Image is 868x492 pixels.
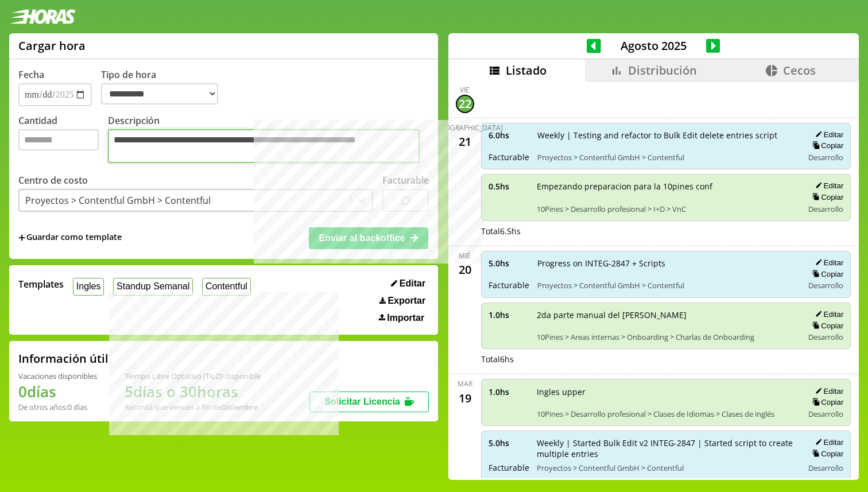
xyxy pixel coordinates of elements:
button: Editar [812,130,843,140]
div: 21 [456,133,474,151]
span: Enviar al backoffice [319,233,405,243]
span: 1.0 hs [489,309,529,320]
span: Distribución [628,63,697,78]
span: Ingles upper [537,386,796,397]
span: Desarrollo [808,332,843,342]
span: Weekly | Testing and refactor to Bulk Edit delete entries script [537,130,796,141]
span: 6.0 hs [489,130,529,141]
span: 5.0 hs [489,437,529,448]
h1: 0 días [18,381,97,402]
h1: Cargar hora [18,38,86,53]
span: Empezando preparacion para la 10pines conf [537,181,796,192]
button: Ingles [73,278,104,296]
span: 5.0 hs [489,258,529,269]
div: 22 [456,95,474,113]
button: Exportar [376,295,429,307]
div: Recordá que vencen a fin de [125,402,261,412]
button: Copiar [809,141,843,150]
label: Descripción [108,114,429,166]
select: Tipo de hora [101,83,218,104]
span: 10Pines > Areas internas > Onboarding > Charlas de Onboarding [537,332,796,342]
div: [DEMOGRAPHIC_DATA] [427,123,503,133]
button: Editar [812,386,843,396]
span: Progress on INTEG-2847 + Scripts [537,258,796,269]
button: Copiar [809,269,843,279]
label: Fecha [18,68,44,81]
span: + [18,231,25,244]
button: Editar [812,181,843,191]
button: Editar [812,309,843,319]
textarea: Descripción [108,129,420,163]
span: Facturable [489,280,529,290]
span: 2da parte manual del [PERSON_NAME] [537,309,796,320]
span: Weekly | Started Bulk Edit v2 INTEG-2847 | Started script to create multiple entries [537,437,796,459]
span: Importar [387,313,424,323]
input: Cantidad [18,129,99,150]
img: logotipo [9,9,76,24]
div: Vacaciones disponibles [18,371,97,381]
span: Desarrollo [808,463,843,473]
label: Centro de costo [18,174,88,187]
span: Templates [18,278,64,290]
button: Editar [387,278,429,289]
div: Tiempo Libre Optativo (TiLO) disponible [125,371,261,381]
span: Desarrollo [808,409,843,419]
span: Exportar [387,296,425,306]
button: Editar [812,437,843,447]
button: Contentful [202,278,251,296]
div: scrollable content [448,82,859,478]
div: 19 [456,389,474,407]
button: Copiar [809,449,843,459]
div: vie [460,85,470,95]
span: Facturable [489,152,529,162]
span: 10Pines > Desarrollo profesional > Clases de Idiomas > Clases de inglés [537,409,796,419]
button: Standup Semanal [113,278,193,296]
button: Copiar [809,192,843,202]
span: Facturable [489,462,529,473]
span: Listado [506,63,547,78]
span: Proyectos > Contentful GmbH > Contentful [537,463,796,473]
span: Solicitar Licencia [324,397,400,406]
button: Copiar [809,397,843,407]
button: Editar [812,258,843,268]
div: Total 6.5 hs [481,226,851,237]
div: 20 [456,261,474,279]
h1: 5 días o 30 horas [125,381,261,402]
div: De otros años: 0 días [18,402,97,412]
span: +Guardar como template [18,231,122,244]
span: Cecos [783,63,816,78]
div: Proyectos > Contentful GmbH > Contentful [25,194,211,207]
span: Agosto 2025 [601,38,706,53]
span: 0.5 hs [489,181,529,192]
div: Total 6 hs [481,354,851,365]
div: mar [458,379,472,389]
span: Desarrollo [808,204,843,214]
div: mié [459,251,471,261]
label: Facturable [382,174,429,187]
span: Desarrollo [808,280,843,290]
label: Tipo de hora [101,68,227,106]
button: Solicitar Licencia [309,392,429,412]
span: Proyectos > Contentful GmbH > Contentful [537,152,796,162]
span: Proyectos > Contentful GmbH > Contentful [537,280,796,290]
span: Desarrollo [808,152,843,162]
span: 10Pines > Desarrollo profesional > I+D > VnC [537,204,796,214]
label: Cantidad [18,114,108,166]
button: Enviar al backoffice [309,227,428,249]
h2: Información útil [18,351,108,366]
span: Editar [400,278,425,289]
b: Diciembre [221,402,258,412]
button: Copiar [809,321,843,331]
span: 1.0 hs [489,386,529,397]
